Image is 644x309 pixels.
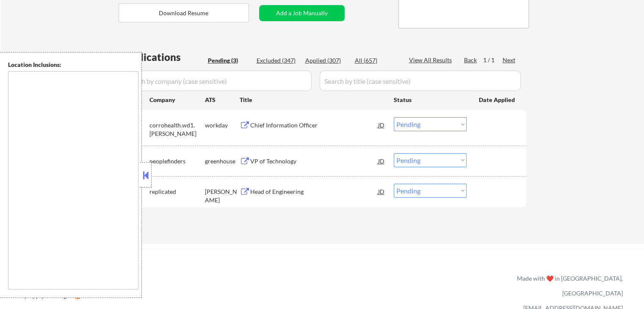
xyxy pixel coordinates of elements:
div: Title [240,96,386,104]
div: Applied (307) [305,56,348,65]
div: greenhouse [205,157,240,166]
div: replicated [149,188,205,196]
a: Refer & earn free applications 👯‍♀️ [17,283,340,292]
div: Back [464,56,478,64]
div: Chief Information Officer [250,121,378,130]
div: peoplefinders [149,157,205,166]
div: Excluded (347) [257,56,299,65]
div: Status [394,92,467,107]
div: corrohealth.wd1.[PERSON_NAME] [149,121,205,138]
div: All (657) [355,56,397,65]
div: VP of Technology [250,157,378,166]
div: Buy ApplyAll as a gift 🎁 [17,293,102,299]
div: Pending (3) [208,56,250,65]
div: [PERSON_NAME] [205,188,240,204]
input: Search by company (case sensitive) [121,71,312,91]
div: Head of Engineering [250,188,378,196]
div: Made with ❤️ in [GEOGRAPHIC_DATA], [GEOGRAPHIC_DATA] [514,271,623,301]
div: workday [205,121,240,130]
div: Applications [121,52,205,62]
button: Download Resume [119,3,249,22]
button: Add a Job Manually [259,5,345,21]
div: 1 / 1 [483,56,503,64]
div: Next [503,56,516,64]
div: ATS [205,96,240,104]
div: View All Results [409,56,454,64]
div: Company [149,96,205,104]
div: Date Applied [479,96,516,104]
div: JD [377,153,386,168]
input: Search by title (case sensitive) [320,71,521,91]
div: JD [377,184,386,199]
div: JD [377,117,386,132]
div: Location Inclusions: [8,61,138,69]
